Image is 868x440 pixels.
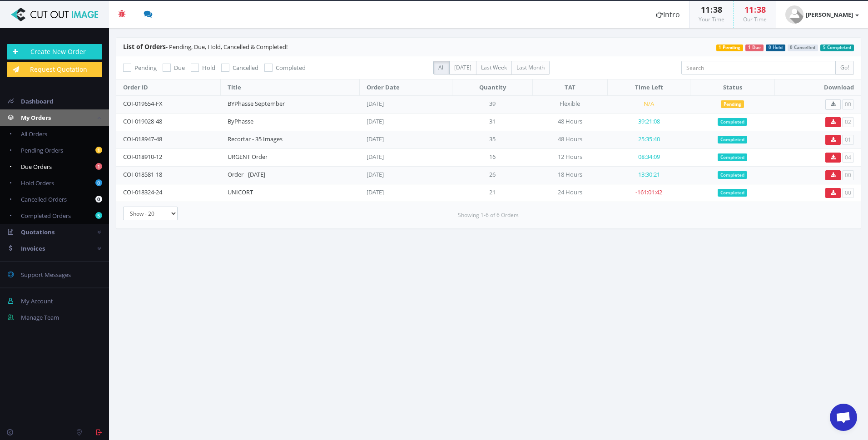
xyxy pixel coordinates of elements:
[476,61,512,74] label: Last Week
[95,147,102,153] b: 1
[776,1,868,28] a: [PERSON_NAME]
[123,135,162,143] a: COI-018947-48
[701,4,710,15] span: 11
[95,179,102,186] b: 0
[228,117,253,125] a: ByPhasse
[532,79,607,96] th: TAT
[95,163,102,170] b: 1
[607,131,690,148] td: 25:35:40
[221,79,360,96] th: Title
[7,62,102,77] a: Request Quotation
[775,79,861,96] th: Download
[718,171,747,179] span: Completed
[511,61,550,74] label: Last Month
[744,4,754,15] span: 11
[21,179,54,187] span: Hold Orders
[360,184,452,202] td: [DATE]
[123,188,162,196] a: COI-018324-24
[830,404,857,431] div: Chat abierto
[360,95,452,113] td: [DATE]
[123,43,288,51] span: - Pending, Due, Hold, Cancelled & Completed!
[228,153,268,161] a: URGENT Order
[228,188,253,196] a: UNICORT
[134,64,157,72] span: Pending
[452,148,533,166] td: 16
[718,189,747,197] span: Completed
[690,79,775,96] th: Status
[123,117,162,125] a: COI-019028-48
[452,166,533,184] td: 26
[116,79,221,96] th: Order ID
[123,99,163,108] a: COI-019654-FX
[21,228,55,236] span: Quotations
[95,212,102,219] b: 5
[458,211,519,219] small: Showing 1-6 of 6 Orders
[174,64,185,72] span: Due
[788,44,818,51] span: 0 Cancelled
[718,153,747,162] span: Completed
[449,61,476,74] label: [DATE]
[21,130,47,138] span: All Orders
[532,113,607,131] td: 48 Hours
[360,79,452,96] th: Order Date
[532,148,607,166] td: 12 Hours
[754,4,757,15] span: :
[21,97,53,105] span: Dashboard
[21,195,67,203] span: Cancelled Orders
[718,118,747,126] span: Completed
[607,113,690,131] td: 39:21:08
[452,95,533,113] td: 39
[452,184,533,202] td: 21
[743,15,767,23] small: Our Time
[433,61,450,74] label: All
[21,313,59,321] span: Manage Team
[532,95,607,113] td: Flexible
[360,166,452,184] td: [DATE]
[721,100,744,109] span: Pending
[532,166,607,184] td: 18 Hours
[785,5,804,24] img: user_default.jpg
[718,136,747,144] span: Completed
[228,99,285,108] a: BYPhasse September
[21,212,71,220] span: Completed Orders
[479,83,506,91] span: Quantity
[123,170,162,178] a: COI-018581-18
[835,61,854,74] input: Go!
[607,95,690,113] td: N/A
[607,184,690,202] td: -161:01:42
[233,64,258,72] span: Cancelled
[7,8,102,21] img: Cut Out Image
[699,15,724,23] small: Your Time
[607,79,690,96] th: Time Left
[123,42,166,51] span: List of Orders
[681,61,836,74] input: Search
[757,4,766,15] span: 38
[806,10,853,19] strong: [PERSON_NAME]
[713,4,722,15] span: 38
[228,135,283,143] a: Recortar - 35 Images
[21,244,45,252] span: Invoices
[607,148,690,166] td: 08:34:09
[21,146,63,154] span: Pending Orders
[710,4,713,15] span: :
[745,44,764,51] span: 1 Due
[21,114,51,122] span: My Orders
[647,1,689,28] a: Intro
[202,64,215,72] span: Hold
[360,131,452,148] td: [DATE]
[452,113,533,131] td: 31
[360,113,452,131] td: [DATE]
[95,196,102,203] b: 0
[228,170,265,178] a: Order - [DATE]
[21,297,53,305] span: My Account
[532,131,607,148] td: 48 Hours
[21,163,52,171] span: Due Orders
[7,44,102,59] a: Create New Order
[716,44,744,51] span: 1 Pending
[21,271,71,279] span: Support Messages
[532,184,607,202] td: 24 Hours
[360,148,452,166] td: [DATE]
[820,44,854,51] span: 5 Completed
[123,153,162,161] a: COI-018910-12
[452,131,533,148] td: 35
